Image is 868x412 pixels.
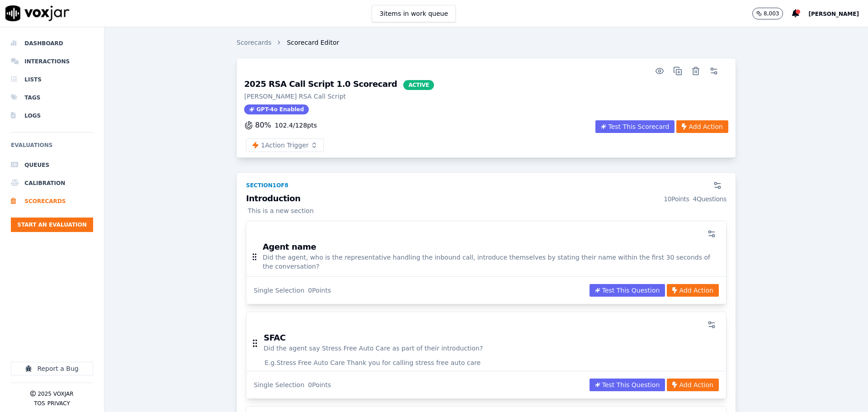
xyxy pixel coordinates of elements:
div: 10 Points [664,194,689,204]
p: Did the agent say Stress Free Auto Care as part of their introduction? [264,344,483,353]
a: Calibration [11,174,93,192]
a: Scorecards [11,192,93,210]
a: Queues [11,156,93,174]
a: Scorecards [236,38,271,47]
button: 8,003 [752,8,783,19]
p: 2025 Voxjar [38,390,73,398]
button: Add Action [667,284,718,297]
button: Add Action [667,379,718,391]
p: 8,003 [764,10,779,17]
button: Test This Question [590,379,665,391]
span: [PERSON_NAME] [808,11,859,17]
div: Single Selection [254,286,304,295]
button: 3items in work queue [372,5,456,22]
a: Lists [11,71,93,89]
span: ACTIVE [403,80,434,90]
img: voxjar logo [5,5,70,21]
h6: Evaluations [11,140,93,156]
p: [PERSON_NAME] RSA Call Script [244,92,434,101]
h3: SFAC [264,334,483,342]
p: Did the agent, who is the representative handling the inbound call, introduce themselves by stati... [263,253,719,271]
button: TOS [34,400,45,407]
button: [PERSON_NAME] [808,8,868,19]
div: 4 Questions [693,194,726,204]
a: Interactions [11,52,93,71]
p: This is a new section [246,206,726,215]
a: Logs [11,107,93,125]
nav: breadcrumb [236,38,339,47]
button: Test This Scorecard [595,120,675,133]
div: 0 Points [308,286,331,295]
span: Scorecard Editor [287,38,339,47]
span: GPT-4o Enabled [244,104,309,114]
p: 102.4 / 128 pts [275,121,317,130]
div: Section 1 of 8 [246,182,288,189]
button: 1Action Trigger [246,138,324,152]
h3: Introduction [246,194,726,204]
button: Privacy [47,400,70,407]
button: Add Action [676,120,728,133]
button: Report a Bug [11,362,93,375]
button: 80%102.4/128pts [244,120,317,131]
button: Test This Question [590,284,665,297]
h3: Agent name [263,243,719,251]
button: Start an Evaluation [11,218,93,232]
h3: 2025 RSA Call Script 1.0 Scorecard [244,80,434,90]
div: 0 Points [308,380,331,389]
span: E.g. Stress Free Auto Care Thank you for calling stress free auto care [264,358,481,367]
div: 80 % [244,120,317,131]
a: Tags [11,89,93,107]
div: Single Selection [254,380,304,389]
a: Dashboard [11,34,93,52]
button: 8,003 [752,8,792,19]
